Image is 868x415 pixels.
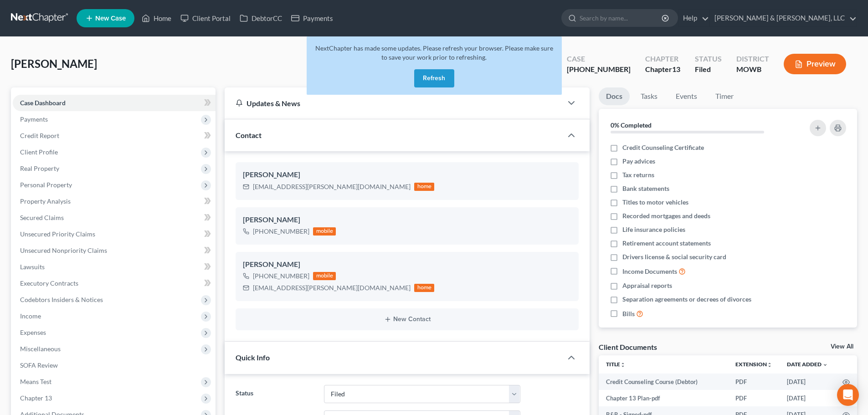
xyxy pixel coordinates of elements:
i: expand_more [822,362,828,368]
span: Appraisal reports [622,281,672,290]
div: [PHONE_NUMBER] [253,272,309,281]
a: [PERSON_NAME] & [PERSON_NAME], LLC [710,10,857,26]
a: DebtorCC [235,10,287,26]
a: Property Analysis [13,193,216,210]
span: Personal Property [20,181,72,189]
button: New Contact [243,316,571,323]
a: Help [678,10,709,26]
a: Tasks [633,87,665,105]
span: Credit Report [20,132,59,139]
a: Credit Report [13,128,216,144]
span: Bank statements [622,184,669,193]
a: SOFA Review [13,357,216,374]
span: Expenses [20,328,46,336]
div: Chapter [645,64,680,75]
td: Chapter 13 Plan-pdf [599,390,728,406]
div: mobile [313,227,336,236]
a: View All [831,343,853,350]
div: District [736,54,769,64]
span: Codebtors Insiders & Notices [20,296,103,303]
span: Means Test [20,378,51,385]
div: mobile [313,272,336,280]
a: Lawsuits [13,259,216,275]
div: Client Documents [599,342,657,352]
div: Filed [695,64,722,75]
div: [PHONE_NUMBER] [253,227,309,236]
a: Events [668,87,704,105]
span: New Case [95,15,126,22]
div: [EMAIL_ADDRESS][PERSON_NAME][DOMAIN_NAME] [253,182,411,191]
span: Secured Claims [20,214,64,221]
span: Separation agreements or decrees of divorces [622,295,751,304]
span: Client Profile [20,148,58,156]
span: Unsecured Priority Claims [20,230,95,238]
i: unfold_more [767,362,772,368]
div: Case [567,54,631,64]
span: Credit Counseling Certificate [622,143,704,152]
input: Search by name... [580,10,663,26]
span: Contact [236,131,262,139]
div: [PHONE_NUMBER] [567,64,631,75]
a: Date Added expand_more [787,361,828,368]
a: Titleunfold_more [606,361,626,368]
div: [PERSON_NAME] [243,259,571,270]
span: Pay advices [622,157,655,166]
span: Miscellaneous [20,345,61,353]
span: Unsecured Nonpriority Claims [20,246,107,254]
span: Lawsuits [20,263,45,271]
div: Chapter [645,54,680,64]
a: Unsecured Priority Claims [13,226,216,242]
strong: 0% Completed [611,121,652,129]
td: [DATE] [780,390,835,406]
a: Docs [599,87,630,105]
a: Home [137,10,176,26]
a: Extensionunfold_more [735,361,772,368]
span: Life insurance policies [622,225,685,234]
td: PDF [728,390,780,406]
span: Tax returns [622,170,654,179]
button: Refresh [414,69,454,87]
div: MOWB [736,64,769,75]
label: Status [231,385,319,403]
span: Chapter 13 [20,394,52,402]
div: [PERSON_NAME] [243,169,571,180]
div: Status [695,54,722,64]
a: Client Portal [176,10,235,26]
span: Retirement account statements [622,239,711,248]
td: PDF [728,374,780,390]
div: home [414,284,434,292]
a: Case Dashboard [13,95,216,111]
a: Unsecured Nonpriority Claims [13,242,216,259]
span: Real Property [20,164,59,172]
span: Payments [20,115,48,123]
span: Bills [622,309,635,318]
span: [PERSON_NAME] [11,57,97,70]
td: Credit Counseling Course (Debtor) [599,374,728,390]
span: Titles to motor vehicles [622,198,688,207]
span: Quick Info [236,353,270,362]
button: Preview [784,54,846,74]
i: unfold_more [620,362,626,368]
a: Payments [287,10,338,26]
span: 13 [672,65,680,73]
span: Recorded mortgages and deeds [622,211,710,220]
span: Case Dashboard [20,99,66,107]
td: [DATE] [780,374,835,390]
span: SOFA Review [20,361,58,369]
a: Timer [708,87,741,105]
div: Open Intercom Messenger [837,384,859,406]
span: Executory Contracts [20,279,78,287]
div: home [414,183,434,191]
a: Executory Contracts [13,275,216,292]
div: Updates & News [236,98,551,108]
div: [EMAIL_ADDRESS][PERSON_NAME][DOMAIN_NAME] [253,283,411,292]
div: [PERSON_NAME] [243,215,571,225]
a: Secured Claims [13,210,216,226]
span: Drivers license & social security card [622,252,726,261]
span: Income Documents [622,267,677,276]
span: Property Analysis [20,197,71,205]
span: NextChapter has made some updates. Please refresh your browser. Please make sure to save your wor... [315,44,553,61]
span: Income [20,312,41,320]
